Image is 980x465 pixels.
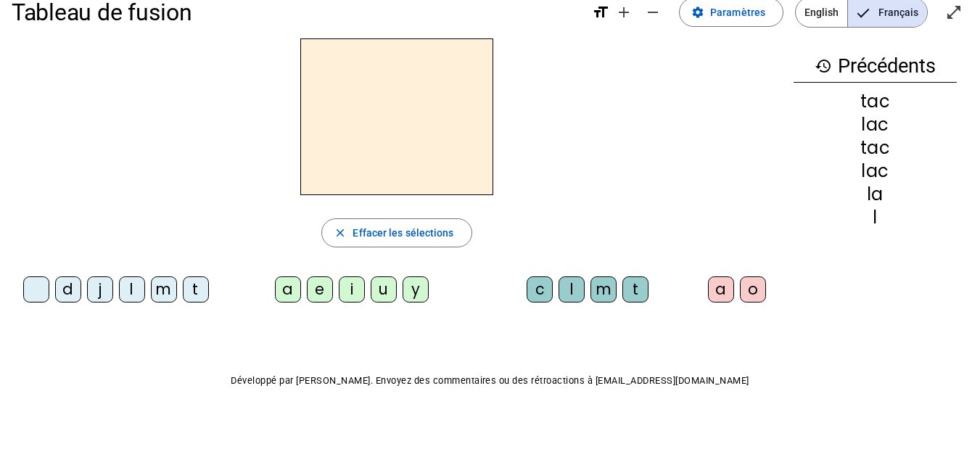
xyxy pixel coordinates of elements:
[945,4,963,21] mat-icon: open_in_full
[794,209,957,226] div: l
[55,276,81,303] div: d
[12,372,968,390] p: Développé par [PERSON_NAME]. Envoyez des commentaires ou des rétroactions à [EMAIL_ADDRESS][DOMAI...
[622,276,648,303] div: t
[691,6,704,19] mat-icon: settings
[794,93,957,110] div: tac
[307,276,333,303] div: e
[371,276,397,303] div: u
[334,226,347,239] mat-icon: close
[151,276,177,303] div: m
[183,276,209,303] div: t
[321,218,472,247] button: Effacer les sélections
[592,4,609,21] mat-icon: format_size
[815,57,832,75] mat-icon: history
[740,276,766,303] div: o
[275,276,301,303] div: a
[559,276,585,303] div: l
[710,4,765,21] span: Paramètres
[615,4,633,21] mat-icon: add
[794,50,957,83] h3: Précédents
[794,186,957,203] div: la
[339,276,365,303] div: i
[527,276,553,303] div: c
[794,116,957,133] div: lac
[119,276,145,303] div: l
[403,276,429,303] div: y
[708,276,734,303] div: a
[794,139,957,157] div: tac
[644,4,662,21] mat-icon: remove
[87,276,113,303] div: j
[590,276,617,303] div: m
[353,224,453,242] span: Effacer les sélections
[794,162,957,180] div: lac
